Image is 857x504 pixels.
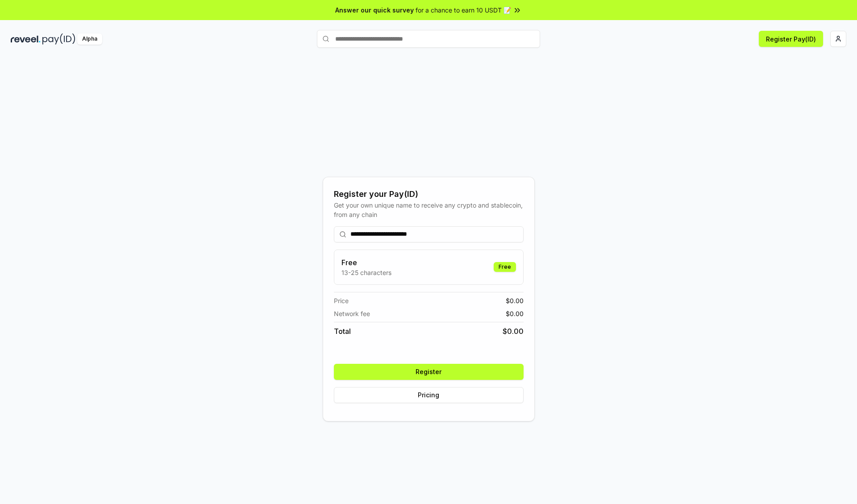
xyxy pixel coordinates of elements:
[494,262,516,272] div: Free
[77,33,102,45] div: Alpha
[334,200,524,219] div: Get your own unique name to receive any crypto and stablecoin, from any chain
[42,33,75,45] img: pay_id
[334,188,524,200] div: Register your Pay(ID)
[11,33,41,45] img: reveel_dark
[341,257,391,268] h3: Free
[416,5,511,15] span: for a chance to earn 10 USDT 📝
[334,326,351,337] span: Total
[335,5,414,15] span: Answer our quick survey
[759,31,823,47] button: Register Pay(ID)
[506,296,524,305] span: $ 0.00
[334,387,524,403] button: Pricing
[506,309,524,318] span: $ 0.00
[503,326,524,337] span: $ 0.00
[334,364,524,380] button: Register
[341,268,391,277] p: 13-25 characters
[334,309,370,318] span: Network fee
[334,296,349,305] span: Price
